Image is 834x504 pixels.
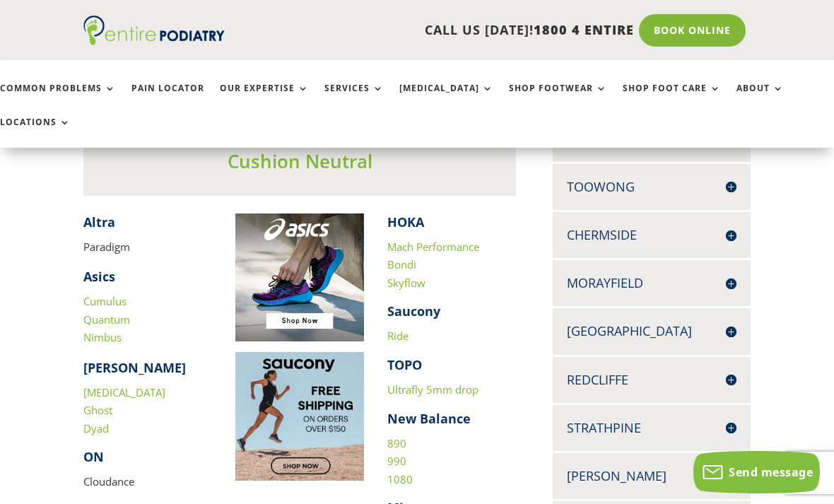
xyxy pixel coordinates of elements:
[567,178,736,196] h4: Toowong
[387,356,422,373] strong: TOPO
[231,21,634,40] p: CALL US [DATE]!
[399,83,493,114] a: [MEDICAL_DATA]
[83,312,130,327] a: Quantum
[83,448,104,465] strong: ON
[83,16,225,45] img: logo (1)
[567,274,736,292] h4: Morayfield
[83,294,127,308] a: Cumulus
[83,385,165,399] a: [MEDICAL_DATA]
[387,303,440,320] strong: Saucony
[83,148,516,181] h3: Cushion Neutral
[387,213,424,230] strong: HOKA
[387,410,471,427] strong: New Balance
[83,268,115,285] strong: Asics
[83,403,112,417] a: Ghost
[83,34,225,48] a: Entire Podiatry
[387,240,479,254] a: Mach Performance
[387,257,416,271] a: Bondi
[387,382,478,397] a: Ultrafly 5mm drop
[83,421,109,435] a: Dyad
[83,473,212,502] p: Cloudance
[387,454,406,468] a: 990
[387,472,413,486] a: 1080
[83,359,186,376] strong: [PERSON_NAME]
[567,371,736,389] h4: Redcliffe
[567,322,736,340] h4: [GEOGRAPHIC_DATA]
[736,83,784,114] a: About
[567,419,736,437] h4: Strathpine
[235,213,364,342] img: Image to click to buy ASIC shoes online
[509,83,607,114] a: Shop Footwear
[220,83,309,114] a: Our Expertise
[729,464,813,480] span: Send message
[693,451,820,493] button: Send message
[387,436,406,450] a: 890
[623,83,721,114] a: Shop Foot Care
[387,329,409,343] a: Ride
[83,330,122,344] a: Nimbus
[83,213,212,238] h4: ​
[131,83,204,114] a: Pain Locator
[639,14,746,47] a: Book Online
[387,276,425,290] a: Skyflow
[567,226,736,244] h4: Chermside
[324,83,384,114] a: Services
[534,21,634,38] span: 1800 4 ENTIRE
[83,238,212,257] p: Paradigm
[83,213,115,230] strong: Altra
[567,467,736,485] h4: [PERSON_NAME]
